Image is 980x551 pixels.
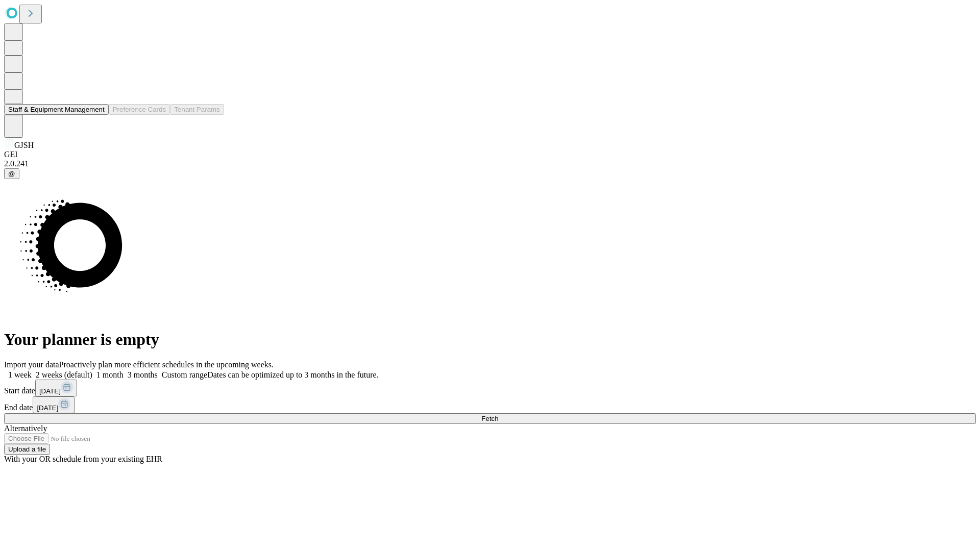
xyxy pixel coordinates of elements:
span: Proactively plan more efficient schedules in the upcoming weeks. [59,360,274,369]
button: Tenant Params [170,104,224,115]
span: 1 week [8,370,32,379]
button: Fetch [4,413,976,424]
span: Custom range [162,370,207,379]
span: [DATE] [37,404,58,412]
span: Import your data [4,360,59,369]
span: Fetch [481,415,498,422]
span: GJSH [14,141,34,149]
span: 1 month [96,370,124,379]
button: [DATE] [33,396,75,413]
div: Start date [4,380,976,396]
span: 3 months [128,370,158,379]
span: [DATE] [39,387,61,395]
span: Dates can be optimized up to 3 months in the future. [207,370,378,379]
button: @ [4,168,19,179]
button: Staff & Equipment Management [4,104,109,115]
span: 2 weeks (default) [36,370,92,379]
div: GEI [4,150,976,159]
button: Upload a file [4,444,50,455]
div: End date [4,396,976,413]
span: @ [8,170,15,178]
h1: Your planner is empty [4,330,976,349]
button: [DATE] [35,380,77,396]
span: Alternatively [4,424,47,433]
span: With your OR schedule from your existing EHR [4,455,162,463]
div: 2.0.241 [4,159,976,168]
button: Preference Cards [109,104,170,115]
